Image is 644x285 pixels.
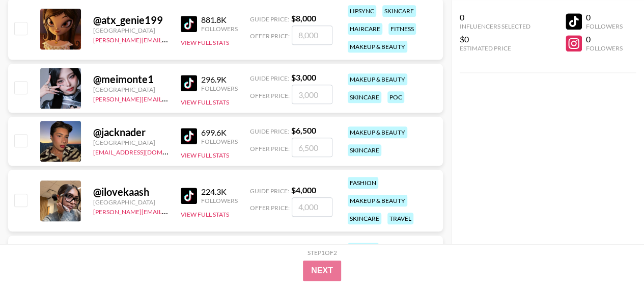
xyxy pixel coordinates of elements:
[250,204,290,212] span: Offer Price:
[292,197,332,217] input: 4,000
[93,139,169,146] div: [GEOGRAPHIC_DATA]
[201,25,238,33] div: Followers
[201,74,238,85] div: 296.9K
[93,93,244,103] a: [PERSON_NAME][EMAIL_ADDRESS][DOMAIN_NAME]
[250,32,290,40] span: Offer Price:
[586,44,623,52] div: Followers
[387,213,413,224] div: travel
[348,243,379,254] div: medical
[303,261,341,281] button: Next
[201,138,238,145] div: Followers
[586,12,623,22] div: 0
[388,23,416,35] div: fitness
[460,12,530,22] div: 0
[250,145,290,152] span: Offer Price:
[348,41,407,53] div: makeup & beauty
[348,23,382,35] div: haircare
[181,16,197,32] img: TikTok
[181,128,197,144] img: TikTok
[387,91,404,103] div: poc
[93,146,195,156] a: [EMAIL_ADDRESS][DOMAIN_NAME]
[291,125,316,135] strong: $ 6,500
[250,74,289,82] span: Guide Price:
[593,234,632,273] iframe: Drift Widget Chat Controller
[201,85,238,92] div: Followers
[181,39,229,46] button: View Full Stats
[93,34,244,44] a: [PERSON_NAME][EMAIL_ADDRESS][DOMAIN_NAME]
[93,186,169,198] div: @ ilovekaash
[93,86,169,93] div: [GEOGRAPHIC_DATA]
[181,211,229,218] button: View Full Stats
[348,73,407,85] div: makeup & beauty
[292,138,332,157] input: 6,500
[201,187,238,197] div: 224.3K
[292,25,332,45] input: 8,000
[586,34,623,44] div: 0
[382,5,416,17] div: skincare
[93,198,169,206] div: [GEOGRAPHIC_DATA]
[586,22,623,30] div: Followers
[348,126,407,138] div: makeup & beauty
[291,185,316,195] strong: $ 4,000
[291,72,316,82] strong: $ 3,000
[460,22,530,30] div: Influencers Selected
[307,249,337,256] div: Step 1 of 2
[348,195,407,206] div: makeup & beauty
[181,98,229,106] button: View Full Stats
[250,127,289,135] span: Guide Price:
[348,144,381,156] div: skincare
[201,197,238,204] div: Followers
[348,177,378,189] div: fashion
[93,14,169,27] div: @ atx_genie199
[291,13,316,23] strong: $ 8,000
[348,5,376,17] div: lipsync
[250,92,290,99] span: Offer Price:
[201,127,238,138] div: 699.6K
[201,15,238,25] div: 881.8K
[93,73,169,86] div: @ meimonte1
[348,91,381,103] div: skincare
[93,206,244,216] a: [PERSON_NAME][EMAIL_ADDRESS][DOMAIN_NAME]
[93,126,169,139] div: @ jacknader
[250,15,289,23] span: Guide Price:
[250,187,289,195] span: Guide Price:
[181,151,229,159] button: View Full Stats
[181,188,197,204] img: TikTok
[93,27,169,34] div: [GEOGRAPHIC_DATA]
[460,34,530,44] div: $0
[292,85,332,104] input: 3,000
[460,44,530,52] div: Estimated Price
[348,213,381,224] div: skincare
[181,75,197,91] img: TikTok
